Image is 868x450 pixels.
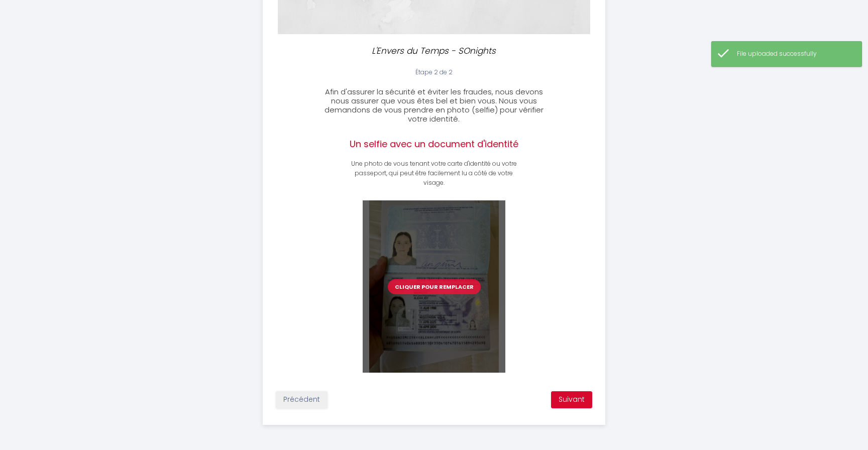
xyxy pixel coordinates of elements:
[551,391,592,408] button: Suivant
[737,49,851,59] div: File uploaded successfully
[349,139,519,150] h2: Un selfie avec un document d'identité
[388,279,481,294] button: Cliquer pour remplacer
[276,391,328,408] button: Précédent
[324,86,544,124] span: Afin d'assurer la sécurité et éviter les fraudes, nous devons nous assurer que vous êtes bel et b...
[327,44,541,58] p: L'Envers du Temps - SOnights
[349,159,519,188] p: Une photo de vous tenant votre carte d'identité ou votre passeport, qui peut être facilement lu a...
[415,68,453,76] span: Étape 2 de 2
